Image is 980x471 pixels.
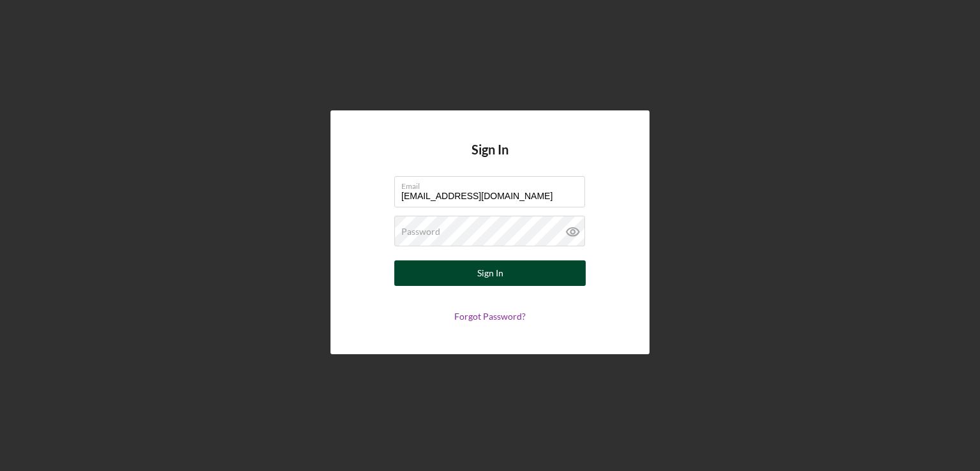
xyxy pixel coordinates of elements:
[471,142,509,176] h4: Sign In
[454,311,526,322] a: Forgot Password?
[401,177,585,191] label: Email
[401,227,440,237] label: Password
[477,260,503,286] div: Sign In
[394,260,586,286] button: Sign In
